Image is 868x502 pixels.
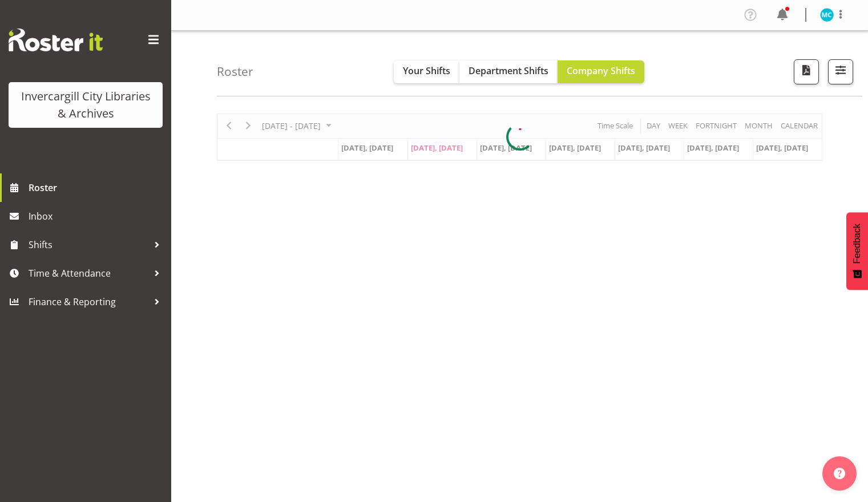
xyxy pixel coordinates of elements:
[217,65,253,78] h4: Roster
[558,60,644,83] button: Company Shifts
[828,59,853,84] button: Filter Shifts
[834,468,845,479] img: help-xxl-2.png
[29,265,148,282] span: Time & Attendance
[469,64,548,77] span: Department Shifts
[29,236,148,253] span: Shifts
[29,179,165,196] span: Roster
[29,293,148,310] span: Finance & Reporting
[9,29,103,51] img: Rosterit website logo
[852,224,862,264] span: Feedback
[846,212,868,290] button: Feedback - Show survey
[820,8,834,22] img: michelle-cunningham11683.jpg
[29,208,165,225] span: Inbox
[794,59,819,84] button: Download a PDF of the roster according to the set date range.
[403,64,450,77] span: Your Shifts
[567,64,635,77] span: Company Shifts
[20,88,151,122] div: Invercargill City Libraries & Archives
[459,60,558,83] button: Department Shifts
[394,60,459,83] button: Your Shifts
[217,114,822,161] div: Timeline Week of September 23, 2025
